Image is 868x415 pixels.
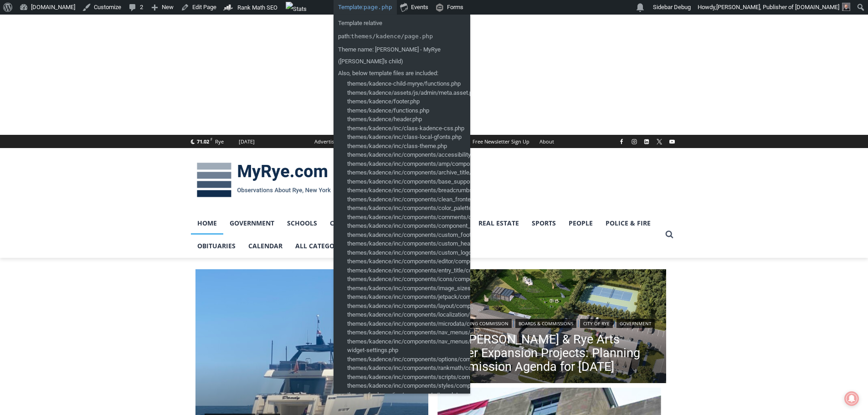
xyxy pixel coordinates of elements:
[242,235,289,257] a: Calendar
[616,319,655,328] a: Government
[347,115,466,124] li: themes/kadence/header.php
[334,44,470,67] div: Theme name: [PERSON_NAME] - MyRye ([PERSON_NAME]'s child)
[334,17,470,44] div: Template relative path:
[433,269,666,386] a: Read More The Osborn & Rye Arts Center Expansion Projects: Planning Commission Agenda for Tuesday...
[347,257,466,266] li: themes/kadence/inc/components/editor/component.php
[309,135,342,148] a: Advertise
[347,328,466,337] li: themes/kadence/inc/components/nav_menus/component.php
[364,4,392,10] span: page.php
[347,284,466,293] li: themes/kadence/inc/components/image_sizes/component.php
[347,364,466,373] li: themes/kadence/inc/components/rankmath/component.php
[654,136,665,147] a: X
[347,319,466,328] li: themes/kadence/inc/components/microdata/component.php
[223,212,281,235] a: Government
[347,381,466,390] li: themes/kadence/inc/components/styles/component.php
[289,235,361,257] a: All Categories
[191,212,661,258] nav: Primary Navigation
[347,239,466,248] li: themes/kadence/inc/components/custom_header/component.php
[347,213,466,222] li: themes/kadence/inc/components/comments/component.php
[347,133,466,142] li: themes/kadence/inc/class-local-gfonts.php
[442,319,512,328] a: Rye Planning Commission
[347,337,466,355] li: themes/kadence/inc/components/nav_menus/nav-widget-settings.php
[641,136,652,147] a: Linkedin
[239,138,255,146] div: [DATE]
[215,138,224,146] div: Rye
[347,88,466,97] li: themes/kadence/assets/js/admin/meta.asset.php
[661,226,678,243] button: View Search Form
[191,156,337,204] img: MyRye.com
[433,269,666,386] img: (PHOTO: The Rye Arts Center has developed a conceptual plan and renderings for the development of...
[347,168,466,177] li: themes/kadence/inc/components/archive_title/component.php
[347,79,466,88] li: themes/kadence-child-myrye/functions.php
[347,292,466,302] li: themes/kadence/inc/components/jetpack/component.php
[599,212,657,235] a: Police & Fire
[467,135,534,148] a: Free Newsletter Sign Up
[347,186,466,195] li: themes/kadence/inc/components/breadcrumbs/component.php
[472,212,525,235] a: Real Estate
[347,142,466,151] li: themes/kadence/inc/class-theme.php
[347,302,466,311] li: themes/kadence/inc/components/layout/component.php
[347,231,466,240] li: themes/kadence/inc/components/custom_footer/component.php
[347,355,466,364] li: themes/kadence/inc/components/options/component.php
[667,136,678,147] a: YouTube
[295,241,354,251] span: All Categories
[197,138,209,145] span: 71.02
[347,177,466,186] li: themes/kadence/inc/components/base_support/component.php
[347,275,466,284] li: themes/kadence/inc/components/icons/component.php
[347,390,466,400] li: themes/kadence/inc/components/template_parts/component.php
[286,2,337,13] img: Views over 48 hours. Click for more Jetpack Stats.
[237,4,277,11] span: Rank Math SEO
[347,159,466,169] li: themes/kadence/inc/components/amp/component.php
[324,212,406,235] a: Community Groups
[580,319,613,328] a: City of Rye
[347,248,466,257] li: themes/kadence/inc/components/custom_logo/component.php
[347,150,466,159] li: themes/kadence/inc/components/accessibility/component.php
[442,317,657,328] div: | | |
[347,124,466,133] li: themes/kadence/inc/class-kadence-css.php
[347,195,466,204] li: themes/kadence/inc/components/clean_frontend/component.php
[629,136,640,147] a: Instagram
[515,319,576,328] a: Boards & Commissions
[191,235,242,257] a: Obituaries
[716,4,839,10] span: [PERSON_NAME], Publisher of [DOMAIN_NAME]
[347,106,466,115] li: themes/kadence/functions.php
[442,333,657,374] a: The [PERSON_NAME] & Rye Arts Center Expansion Projects: Planning Commission Agenda for [DATE]
[347,97,466,106] li: themes/kadence/footer.php
[562,212,599,235] a: People
[191,212,223,235] a: Home
[347,221,466,231] li: themes/kadence/inc/components/component_interface.php
[347,373,466,382] li: themes/kadence/inc/components/scripts/component.php
[347,204,466,213] li: themes/kadence/inc/components/color_palette/component.php
[281,212,324,235] a: Schools
[347,310,466,319] li: themes/kadence/inc/components/localization/component.php
[351,33,433,40] span: themes/kadence/page.php
[347,266,466,275] li: themes/kadence/inc/components/entry_title/component.php
[211,137,212,142] span: F
[534,135,559,148] a: About
[616,136,627,147] a: Facebook
[525,212,562,235] a: Sports
[309,135,559,148] nav: Secondary Navigation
